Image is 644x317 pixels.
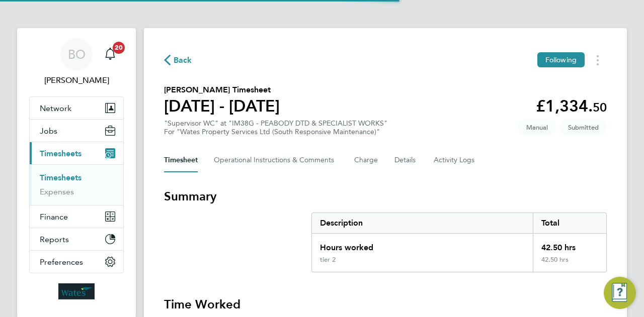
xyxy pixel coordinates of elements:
[560,119,607,136] span: This timesheet is Submitted.
[518,119,556,136] span: This timesheet was manually created.
[40,173,82,182] a: Timesheets
[533,256,606,272] div: 42.50 hrs
[174,54,192,66] span: Back
[40,126,57,136] span: Jobs
[30,97,123,119] button: Network
[30,120,123,142] button: Jobs
[30,164,123,205] div: Timesheets
[164,128,387,136] div: For "Wates Property Services Ltd (South Responsive Maintenance)"
[40,212,68,222] span: Finance
[312,213,533,233] div: Description
[40,235,69,244] span: Reports
[533,213,606,233] div: Total
[164,96,280,116] h1: [DATE] - [DATE]
[604,277,636,309] button: Engage Resource Center
[533,234,606,256] div: 42.50 hrs
[164,188,607,204] h3: Summary
[545,55,577,64] span: Following
[312,234,533,256] div: Hours worked
[311,213,607,272] div: Summary
[40,149,82,158] span: Timesheets
[29,74,124,86] span: Barrie O'Hare
[40,187,74,196] a: Expenses
[30,205,123,228] button: Finance
[30,142,123,164] button: Timesheets
[58,283,95,299] img: wates-logo-retina.png
[30,251,123,273] button: Preferences
[164,119,387,136] div: "Supervisor WC" at "IM38G - PEABODY DTD & SPECIALIST WORKS"
[536,96,607,116] app-decimal: £1,334.
[164,84,280,96] h2: [PERSON_NAME] Timesheet
[434,148,476,172] button: Activity Logs
[164,148,198,172] button: Timesheet
[214,148,338,172] button: Operational Instructions & Comments
[29,38,124,86] a: BO[PERSON_NAME]
[537,52,585,67] button: Following
[113,42,125,54] span: 20
[100,38,120,70] a: 20
[68,48,86,61] span: BO
[29,283,124,299] a: Go to home page
[164,54,192,66] button: Back
[30,228,123,250] button: Reports
[354,148,378,172] button: Charge
[320,256,336,264] div: tier 2
[394,148,418,172] button: Details
[164,296,607,312] h3: Time Worked
[40,103,71,113] span: Network
[593,100,607,115] span: 50
[589,52,607,68] button: Timesheets Menu
[40,257,83,267] span: Preferences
